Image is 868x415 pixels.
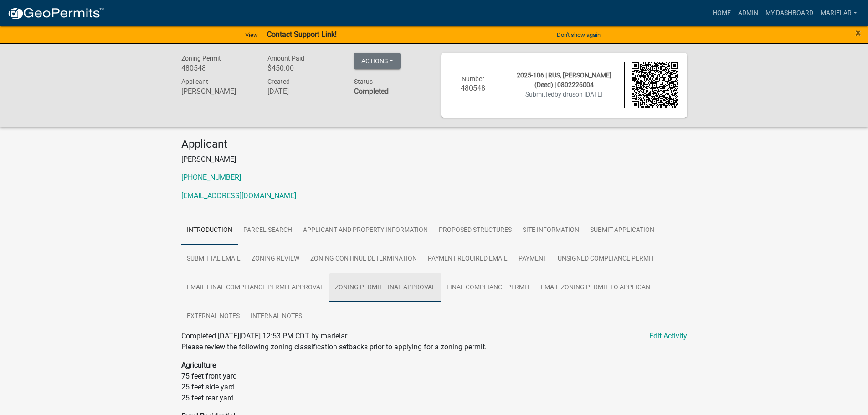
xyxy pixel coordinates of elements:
strong: Agriculture [181,361,216,369]
img: QR code [632,62,678,108]
p: 75 feet front yard 25 feet side yard 25 feet rear yard [181,360,687,404]
span: Applicant [181,78,208,85]
span: Completed [DATE][DATE] 12:53 PM CDT by marielar [181,332,347,340]
p: [PERSON_NAME] [181,154,687,165]
a: Payment Required Email [422,245,513,274]
span: Status [354,78,373,85]
strong: Completed [354,87,389,96]
a: Zoning Permit Final Approval [329,273,441,302]
a: Internal Notes [245,302,308,331]
span: by drus [555,91,575,98]
a: Proposed Structures [433,216,517,245]
strong: Contact Support Link! [267,30,337,39]
a: Edit Activity [649,331,687,342]
a: Email Final Compliance Permit Approval [181,273,329,302]
a: Admin [734,5,762,22]
a: External Notes [181,302,245,331]
a: Submittal Email [181,245,246,274]
a: [PHONE_NUMBER] [181,173,241,182]
a: Applicant and Property Information [298,216,433,245]
a: marielar [817,5,861,22]
h6: 480548 [450,84,497,92]
h6: [PERSON_NAME] [181,87,254,96]
a: My Dashboard [762,5,817,22]
a: Payment [513,245,552,274]
a: Parcel search [238,216,298,245]
a: Zoning Review [246,245,305,274]
span: 2025-106 | RUS, [PERSON_NAME] (Deed) | 0802226004 [517,72,611,88]
a: Home [709,5,734,22]
span: Number [462,75,484,82]
h6: 480548 [181,64,254,72]
h6: $450.00 [267,64,340,72]
a: Zoning Continue Determination [305,245,422,274]
button: Don't show again [553,27,604,42]
a: Final Compliance Permit [441,273,535,302]
span: Zoning Permit [181,55,221,62]
a: [EMAIL_ADDRESS][DOMAIN_NAME] [181,191,296,200]
a: Site Information [517,216,585,245]
a: Unsigned Compliance Permit [552,245,660,274]
button: Actions [354,53,401,69]
a: Email Zoning Permit to Applicant [535,273,659,302]
span: Created [267,78,290,85]
p: Please review the following zoning classification setbacks prior to applying for a zoning permit. [181,342,687,353]
button: Close [855,27,861,38]
span: × [855,26,861,39]
a: Submit Application [585,216,660,245]
a: View [241,27,262,42]
h6: [DATE] [267,87,340,96]
h4: Applicant [181,138,687,151]
span: Submitted on [DATE] [525,91,603,98]
span: Amount Paid [267,55,304,62]
a: Introduction [181,216,238,245]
